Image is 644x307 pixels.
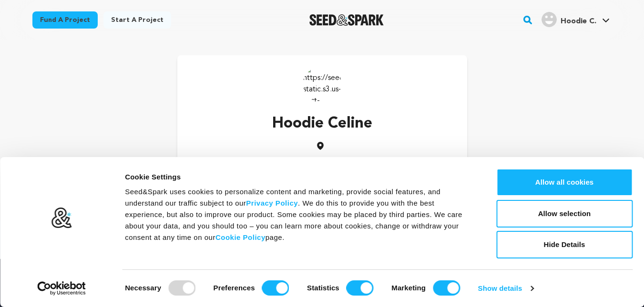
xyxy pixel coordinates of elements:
[272,112,372,135] p: Hoodie Celine
[246,199,298,207] a: Privacy Policy
[496,168,633,196] button: Allow all cookies
[125,171,475,183] div: Cookie Settings
[215,233,266,241] a: Cookie Policy
[542,12,557,27] img: user.png
[125,284,161,292] strong: Necessary
[103,11,171,29] a: Start a project
[540,10,612,27] a: Hoodie C.'s Profile
[478,281,533,296] a: Show details
[214,284,255,292] strong: Preferences
[125,186,475,243] div: Seed&Spark uses cookies to personalize content and marketing, provide social features, and unders...
[540,10,612,30] span: Hoodie C.'s Profile
[391,284,426,292] strong: Marketing
[51,207,72,229] img: logo
[303,65,341,103] img: https://seedandspark-static.s3.us-east-2.amazonaws.com/images/User/002/310/640/medium/ACg8ocLQOSe...
[309,14,384,26] a: Seed&Spark Homepage
[20,281,103,296] a: Usercentrics Cookiebot - opens in a new window
[32,11,98,29] a: Fund a project
[542,12,596,27] div: Hoodie C.'s Profile
[496,231,633,258] button: Hide Details
[309,14,384,26] img: Seed&Spark Logo Dark Mode
[496,200,633,228] button: Allow selection
[561,18,596,25] span: Hoodie C.
[307,284,339,292] strong: Statistics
